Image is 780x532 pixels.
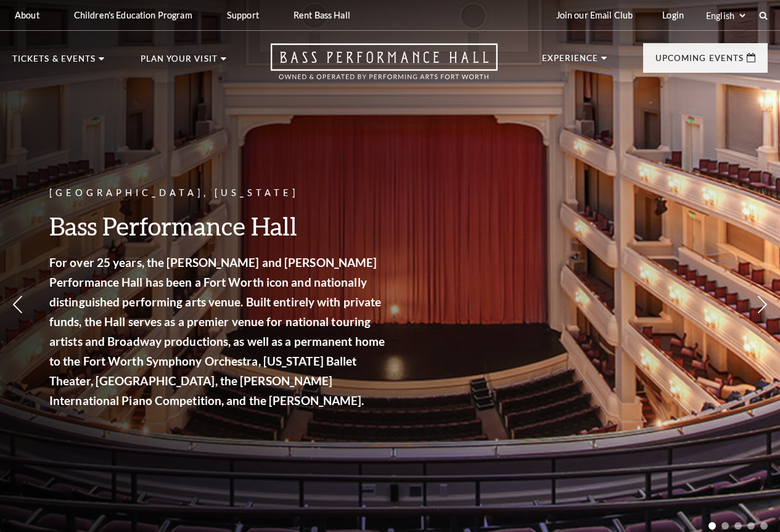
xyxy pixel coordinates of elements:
p: Upcoming Events [655,54,744,69]
p: Experience [542,54,599,69]
select: Select: [704,10,747,22]
strong: For over 25 years, the [PERSON_NAME] and [PERSON_NAME] Performance Hall has been a Fort Worth ico... [49,255,385,407]
h3: Bass Performance Hall [49,210,388,242]
p: About [15,10,39,20]
p: Children's Education Program [74,10,192,20]
p: Rent Bass Hall [294,10,350,20]
p: Tickets & Events [12,55,96,70]
p: [GEOGRAPHIC_DATA], [US_STATE] [49,186,388,201]
p: Plan Your Visit [141,55,218,70]
p: Support [227,10,259,20]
